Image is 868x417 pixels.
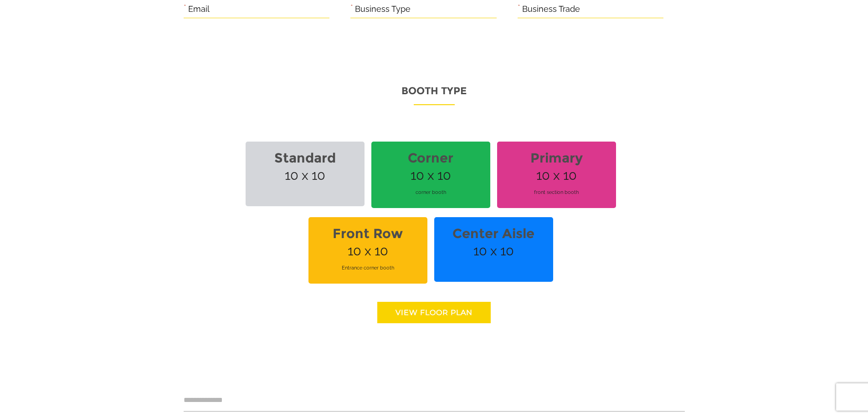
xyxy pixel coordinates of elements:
span: Entrance corner booth [314,255,422,280]
p: Booth Type [184,82,685,105]
label: Business Type [355,2,411,16]
strong: Center Aisle [440,220,548,247]
strong: Primary [503,145,611,171]
label: Email [188,2,210,16]
span: 10 x 10 [308,217,427,284]
a: View floor Plan [377,302,491,323]
span: 10 x 10 [497,142,616,208]
span: front section booth [503,180,611,205]
span: corner booth [377,180,485,205]
span: 10 x 10 [434,217,553,282]
strong: Corner [377,145,485,171]
strong: Front Row [314,220,422,247]
span: 10 x 10 [371,142,490,208]
span: 10 x 10 [246,142,365,206]
strong: Standard [251,145,359,171]
label: Business Trade [522,2,580,16]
